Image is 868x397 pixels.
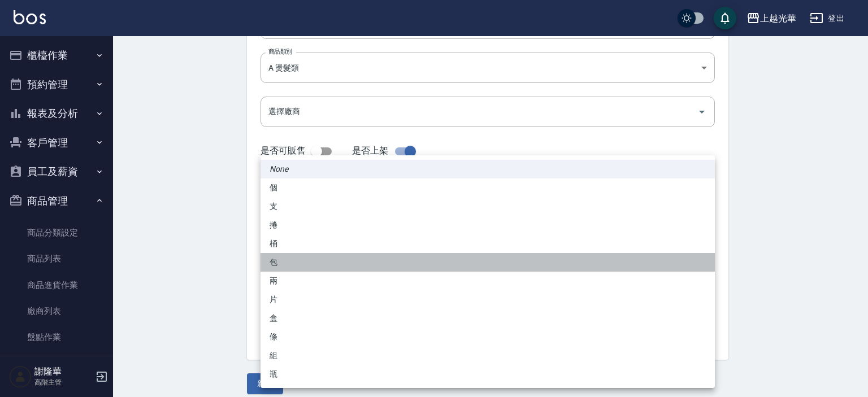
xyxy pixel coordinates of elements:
li: 條 [261,328,715,346]
li: 盒 [261,309,715,328]
li: 包 [261,253,715,272]
li: 桶 [261,234,715,253]
li: 瓶 [261,365,715,383]
em: None [270,163,288,175]
li: 兩 [261,272,715,290]
li: 片 [261,290,715,309]
li: 個 [261,178,715,197]
li: 組 [261,346,715,365]
li: 支 [261,197,715,216]
li: 捲 [261,216,715,234]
